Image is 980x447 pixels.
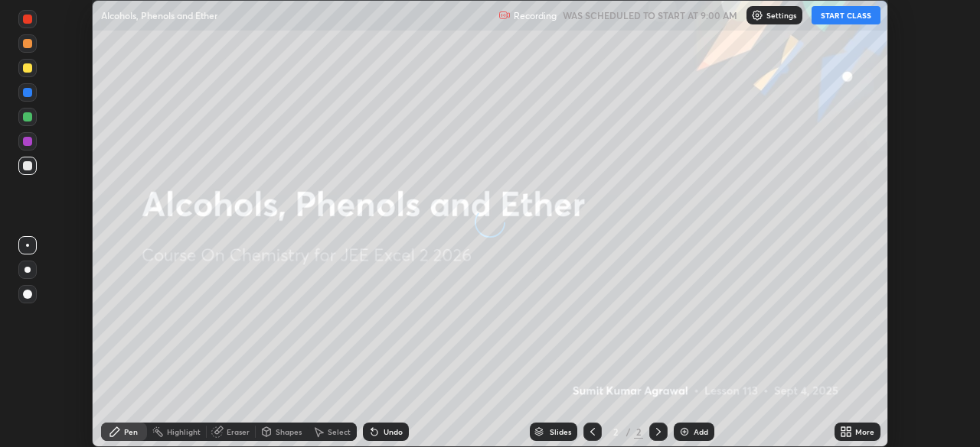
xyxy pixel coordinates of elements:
img: class-settings-icons [751,9,763,21]
p: Settings [766,11,796,19]
div: Pen [124,428,138,436]
div: 2 [608,427,623,436]
div: 2 [634,425,643,439]
div: Add [694,428,708,436]
div: Undo [384,428,403,436]
button: START CLASS [812,6,880,24]
div: More [855,428,874,436]
div: Eraser [227,428,250,436]
img: add-slide-button [678,426,691,438]
img: recording.375f2c34.svg [498,9,511,21]
div: Select [328,428,351,436]
div: Shapes [276,428,302,436]
div: / [626,427,631,436]
div: Highlight [167,428,201,436]
p: Alcohols, Phenols and Ether [101,9,217,21]
h5: WAS SCHEDULED TO START AT 9:00 AM [563,8,737,22]
div: Slides [550,428,571,436]
p: Recording [514,10,557,21]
